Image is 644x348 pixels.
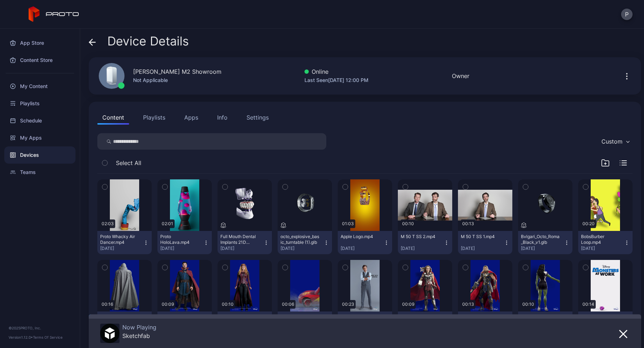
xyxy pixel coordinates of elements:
button: Custom [598,133,633,150]
div: Sketchfab [122,332,156,339]
a: Devices [4,146,75,164]
button: D23 MonstersAtWork.mp4[DATE] [578,311,633,335]
a: Teams [4,164,75,181]
span: Version 1.12.0 • [9,335,33,339]
div: M 50 T SS 2.mp4 [401,234,440,240]
div: Bvlgari_Octo_Roma_Black_v1.glb [521,234,560,245]
div: Full Mouth Dental Implants 21D Opaque [220,234,260,245]
button: Settings [241,110,274,125]
div: Last Seen [DATE] 12:00 PM [304,76,369,84]
button: M 50 T SS 1.mp4[DATE] [458,231,512,254]
div: Info [217,113,228,122]
button: M 50 T SS 2.mp4[DATE] [398,231,452,254]
a: Terms Of Service [33,335,63,339]
button: DrStrange A2.mp4[DATE] [157,311,212,335]
div: [DATE] [220,246,263,251]
button: octo_explosive_basic_turntable (1).glb[DATE] [278,231,332,254]
button: SheHulk.mp4[DATE] [518,311,572,335]
button: Apps [179,110,203,125]
div: octo_explosive_basic_turntable (1).glb [280,234,320,245]
button: Info [212,110,233,125]
button: BigShot A.mp4[DATE] [338,311,392,335]
button: Apple Logo.mp4[DATE] [338,231,392,254]
div: Custom [601,138,623,145]
div: BobsBurber Loop.mp4 [581,234,620,245]
div: [DATE] [341,246,384,251]
div: © 2025 PROTO, Inc. [9,325,71,331]
a: My Apps [4,129,75,146]
div: [DATE] [100,246,143,251]
div: Now Playing [122,324,156,331]
a: Playlists [4,95,75,112]
span: Select All [116,159,141,167]
button: Full Mouth Dental Implants 21D Opaque[DATE] [218,231,272,254]
div: Proto Whacky Air Dancer.mp4 [100,234,140,245]
button: Proto Whacky Air Dancer.mp4[DATE] [97,231,152,254]
button: Proto HoloLava.mp4[DATE] [157,231,212,254]
div: Apple Logo.mp4 [341,234,380,240]
div: [PERSON_NAME] M2 Showroom [133,67,221,76]
div: Not Applicable [133,76,221,84]
button: [PERSON_NAME]mp4[DATE] [458,311,512,335]
button: MoonKnight.mp4[DATE] [97,311,152,335]
div: Owner [452,72,469,80]
button: DrStrange B.mp4[DATE] [218,311,272,335]
button: Content [97,110,129,125]
button: Playlists [138,110,170,125]
div: [DATE] [581,246,624,251]
button: P [621,9,633,20]
span: Device Details [107,34,189,48]
div: [DATE] [160,246,203,251]
button: Cars.mp4[DATE] [278,311,332,335]
button: Bvlgari_Octo_Roma_Black_v1.glb[DATE] [518,231,572,254]
div: Online [304,67,369,76]
div: [DATE] [401,246,444,251]
div: Proto HoloLava.mp4 [160,234,200,245]
div: M 50 T SS 1.mp4 [461,234,500,240]
a: My Content [4,78,75,95]
a: App Store [4,34,75,52]
div: [DATE] [461,246,504,251]
div: Settings [247,113,269,122]
button: [PERSON_NAME]mp4[DATE] [398,311,452,335]
div: [DATE] [521,246,564,251]
button: BobsBurber Loop.mp4[DATE] [578,231,633,254]
div: [DATE] [280,246,323,251]
a: Schedule [4,112,75,129]
a: Content Store [4,52,75,69]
